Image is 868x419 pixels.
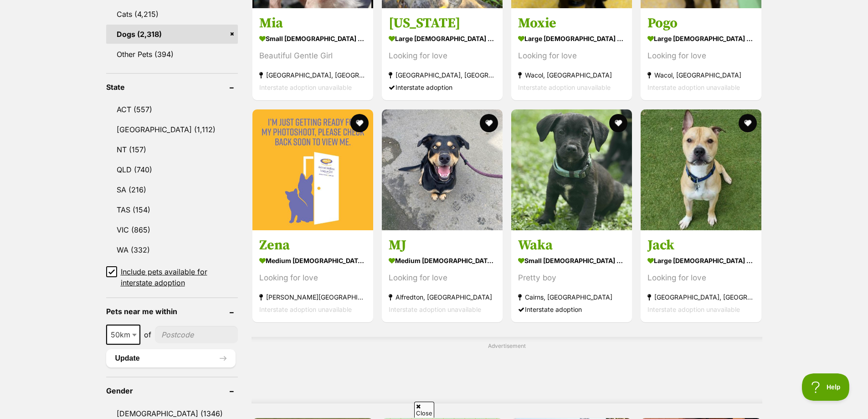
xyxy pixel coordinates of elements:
button: favourite [350,114,369,132]
button: favourite [609,114,627,132]
div: Looking for love [389,272,496,284]
a: ACT (557) [106,100,238,119]
a: Jack large [DEMOGRAPHIC_DATA] Dog Looking for love [GEOGRAPHIC_DATA], [GEOGRAPHIC_DATA] Interstat... [641,230,761,322]
div: Advertisement [252,337,762,403]
a: Mia small [DEMOGRAPHIC_DATA] Dog Beautiful Gentle Girl [GEOGRAPHIC_DATA], [GEOGRAPHIC_DATA] Inter... [252,8,373,101]
a: VIC (865) [106,220,238,239]
h3: Moxie [518,15,625,32]
strong: large [DEMOGRAPHIC_DATA] Dog [647,32,755,46]
a: Other Pets (394) [106,45,238,64]
img: Zena - Staffordshire Bull Terrier Dog [252,109,373,230]
strong: large [DEMOGRAPHIC_DATA] Dog [647,254,755,267]
a: MJ medium [DEMOGRAPHIC_DATA] Dog Looking for love Alfredton, [GEOGRAPHIC_DATA] Interstate adoptio... [382,230,503,322]
span: Interstate adoption unavailable [647,305,740,313]
strong: small [DEMOGRAPHIC_DATA] Dog [259,32,366,46]
img: Jack - American Staffy Dog [641,109,761,230]
h3: Pogo [647,15,755,32]
button: favourite [739,114,757,132]
a: Pogo large [DEMOGRAPHIC_DATA] Dog Looking for love Wacol, [GEOGRAPHIC_DATA] Interstate adoption u... [641,8,761,101]
strong: Cairns, [GEOGRAPHIC_DATA] [518,291,625,303]
strong: Alfredton, [GEOGRAPHIC_DATA] [389,291,496,303]
div: Interstate adoption [389,82,496,94]
a: [GEOGRAPHIC_DATA] (1,112) [106,120,238,139]
strong: Wacol, [GEOGRAPHIC_DATA] [518,69,625,82]
span: 50km [107,328,139,341]
a: Waka small [DEMOGRAPHIC_DATA] Dog Pretty boy Cairns, [GEOGRAPHIC_DATA] Interstate adoption [511,230,632,322]
img: MJ - Australian Kelpie Dog [382,109,503,230]
a: TAS (154) [106,200,238,219]
strong: small [DEMOGRAPHIC_DATA] Dog [518,254,625,267]
strong: medium [DEMOGRAPHIC_DATA] Dog [389,254,496,267]
span: Interstate adoption unavailable [389,305,481,313]
h3: Waka [518,237,625,254]
h3: [US_STATE] [389,15,496,32]
div: Pretty boy [518,272,625,284]
a: WA (332) [106,240,238,259]
header: Gender [106,387,238,395]
span: Interstate adoption unavailable [259,84,352,92]
strong: medium [DEMOGRAPHIC_DATA] Dog [259,254,366,267]
a: SA (216) [106,180,238,199]
h3: Jack [647,237,755,254]
input: postcode [155,326,238,343]
button: Update [106,349,236,367]
span: Interstate adoption unavailable [518,84,611,92]
strong: [GEOGRAPHIC_DATA], [GEOGRAPHIC_DATA] [647,291,755,303]
strong: [GEOGRAPHIC_DATA], [GEOGRAPHIC_DATA] [259,69,366,82]
h3: MJ [389,237,496,254]
a: Moxie large [DEMOGRAPHIC_DATA] Dog Looking for love Wacol, [GEOGRAPHIC_DATA] Interstate adoption ... [511,8,632,101]
span: 50km [106,325,140,345]
div: Looking for love [647,272,755,284]
a: Cats (4,215) [106,5,238,24]
strong: [PERSON_NAME][GEOGRAPHIC_DATA], [GEOGRAPHIC_DATA] [259,291,366,303]
button: favourite [480,114,498,132]
a: NT (157) [106,140,238,159]
a: [US_STATE] large [DEMOGRAPHIC_DATA] Dog Looking for love [GEOGRAPHIC_DATA], [GEOGRAPHIC_DATA] Int... [382,8,503,101]
a: Include pets available for interstate adoption [106,266,238,288]
span: of [144,329,151,340]
span: Include pets available for interstate adoption [121,266,238,288]
strong: Wacol, [GEOGRAPHIC_DATA] [647,69,755,82]
h3: Mia [259,15,366,32]
div: Looking for love [389,50,496,62]
header: State [106,83,238,91]
div: Interstate adoption [518,303,625,316]
div: Looking for love [518,50,625,62]
span: Close [414,402,434,418]
strong: large [DEMOGRAPHIC_DATA] Dog [518,32,625,46]
a: QLD (740) [106,160,238,179]
a: Zena medium [DEMOGRAPHIC_DATA] Dog Looking for love [PERSON_NAME][GEOGRAPHIC_DATA], [GEOGRAPHIC_D... [252,230,373,322]
div: Beautiful Gentle Girl [259,50,366,62]
span: Interstate adoption unavailable [647,84,740,92]
div: Looking for love [647,50,755,62]
strong: large [DEMOGRAPHIC_DATA] Dog [389,32,496,46]
a: Dogs (2,318) [106,25,238,44]
iframe: Help Scout Beacon - Open [802,373,850,401]
header: Pets near me within [106,307,238,316]
img: Waka - French Bulldog [511,109,632,230]
div: Looking for love [259,272,366,284]
h3: Zena [259,237,366,254]
span: Interstate adoption unavailable [259,305,352,313]
strong: [GEOGRAPHIC_DATA], [GEOGRAPHIC_DATA] [389,69,496,82]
